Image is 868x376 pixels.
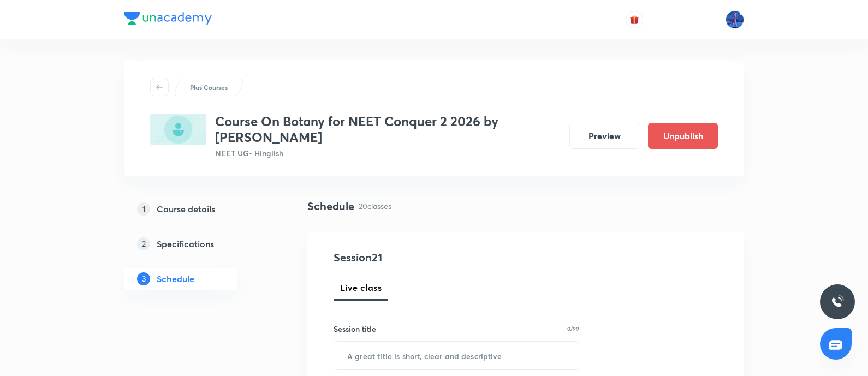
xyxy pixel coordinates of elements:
p: 1 [137,202,150,216]
img: Mahesh Bhat [726,10,744,29]
a: 2Specifications [124,233,272,255]
button: avatar [626,11,643,28]
img: avatar [629,15,639,25]
img: Company Logo [124,12,212,25]
h5: Schedule [157,272,194,285]
img: DBC1C3B5-3D52-4744-A590-81FF021904FC_plus.png [150,114,206,145]
img: ttu [831,295,844,308]
p: 2 [137,237,150,250]
a: 1Course details [124,198,272,220]
input: A great title is short, clear and descriptive [334,342,579,369]
span: Live class [340,281,382,294]
h6: Session title [334,323,376,335]
p: 0/99 [567,326,579,331]
h4: Session 21 [334,249,533,266]
p: Plus Courses [190,82,228,92]
h3: Course On Botany for NEET Conquer 2 2026 by [PERSON_NAME] [215,114,561,145]
a: Company Logo [124,12,212,28]
p: 3 [137,272,150,285]
h5: Specifications [157,237,214,250]
p: NEET UG • Hinglish [215,147,561,159]
p: 20 classes [359,200,391,212]
h5: Course details [157,202,215,216]
h4: Schedule [307,198,354,214]
button: Unpublish [648,123,718,149]
button: Preview [569,123,639,149]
